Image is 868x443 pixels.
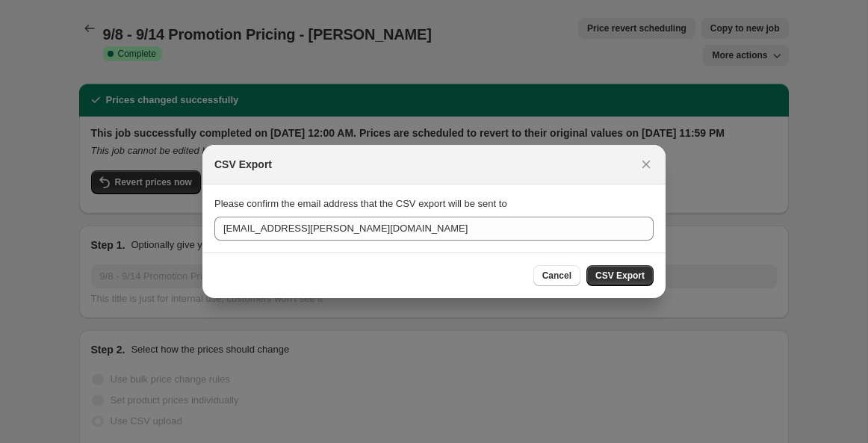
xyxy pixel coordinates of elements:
span: CSV Export [595,270,645,282]
h2: CSV Export [214,157,272,172]
button: Close [636,154,657,175]
button: Cancel [533,265,580,286]
button: CSV Export [586,265,654,286]
span: Cancel [542,270,571,282]
span: Please confirm the email address that the CSV export will be sent to [214,198,507,209]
